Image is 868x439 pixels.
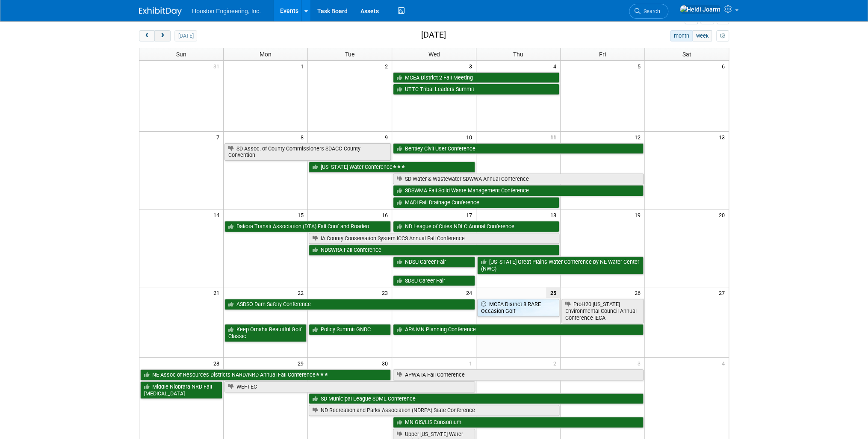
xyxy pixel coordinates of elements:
[549,132,560,142] span: 11
[720,33,725,39] i: Personalize Calendar
[139,7,182,16] img: ExhibitDay
[465,132,476,142] span: 10
[421,30,446,40] h2: [DATE]
[546,287,560,298] span: 25
[260,51,272,58] span: Mon
[634,287,644,298] span: 26
[140,381,222,399] a: Middle Niobrara NRD Fall [MEDICAL_DATA]
[692,30,712,41] button: week
[381,209,392,220] span: 16
[216,132,223,142] span: 7
[634,132,644,142] span: 12
[393,174,644,185] a: SD Water & Wastewater SDWWA Annual Conference
[224,381,475,392] a: WEFTEC
[393,185,644,196] a: SDSWMA Fall Solid Waste Management Conference
[224,324,307,342] a: Keep Omaha Beautiful Golf Classic
[637,61,644,71] span: 5
[629,4,668,19] a: Search
[297,358,307,368] span: 29
[679,5,721,14] img: Heidi Joarnt
[393,417,644,428] a: MN GIS/LIS Consortium
[309,162,475,173] a: [US_STATE] Water Conference
[393,369,644,380] a: APWA IA Fall Conference
[552,61,560,71] span: 4
[718,132,729,142] span: 13
[477,299,559,316] a: MCEA District 8 RARE Occasion Golf
[513,51,523,58] span: Thu
[213,358,223,368] span: 28
[634,209,644,220] span: 19
[213,287,223,298] span: 21
[297,209,307,220] span: 15
[174,30,197,41] button: [DATE]
[154,30,170,41] button: next
[549,209,560,220] span: 18
[192,8,261,15] span: Houston Engineering, Inc.
[393,275,475,286] a: SDSU Career Fair
[140,369,391,380] a: NE Assoc of Resources Districts NARD/NRD Annual Fall Conference
[721,61,729,71] span: 6
[465,209,476,220] span: 17
[599,51,606,58] span: Fri
[637,358,644,368] span: 3
[213,61,223,71] span: 31
[393,324,644,335] a: APA MN Planning Conference
[428,51,440,58] span: Wed
[309,405,559,416] a: ND Recreation and Parks Association (NDRPA) State Conference
[716,30,729,41] button: myCustomButton
[224,299,475,310] a: ASDSO Dam Safety Conference
[721,358,729,368] span: 4
[384,132,392,142] span: 9
[381,287,392,298] span: 23
[393,221,559,232] a: ND League of Cities NDLC Annual Conference
[477,256,644,274] a: [US_STATE] Great Plains Water Conference by NE Water Center (NWC)
[465,287,476,298] span: 24
[682,51,691,58] span: Sat
[468,358,476,368] span: 1
[393,256,475,268] a: NDSU Career Fair
[300,61,307,71] span: 1
[345,51,354,58] span: Tue
[139,30,155,41] button: prev
[309,245,559,256] a: NDSWRA Fall Conference
[561,299,644,323] a: ProH20 [US_STATE] Environmental Council Annual Conference IECA
[309,393,643,404] a: SD Municipal League SDML Conference
[297,287,307,298] span: 22
[384,61,392,71] span: 2
[468,61,476,71] span: 3
[393,84,559,95] a: UTTC Tribal Leaders Summit
[641,8,660,15] span: Search
[224,221,391,232] a: Dakota Transit Association (DTA) Fall Conf and Roadeo
[309,324,391,335] a: Policy Summit GNDC
[718,209,729,220] span: 20
[213,209,223,220] span: 14
[718,287,729,298] span: 27
[309,233,559,244] a: IA County Conservation System ICCS Annual Fall Conference
[393,72,559,83] a: MCEA District 2 Fall Meeting
[176,51,186,58] span: Sun
[300,132,307,142] span: 8
[670,30,693,41] button: month
[552,358,560,368] span: 2
[224,143,391,161] a: SD Assoc. of County Commissioners SDACC County Convention
[393,197,559,208] a: MADI Fall Drainage Conference
[381,358,392,368] span: 30
[393,143,644,154] a: Bentley Civil User Conference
